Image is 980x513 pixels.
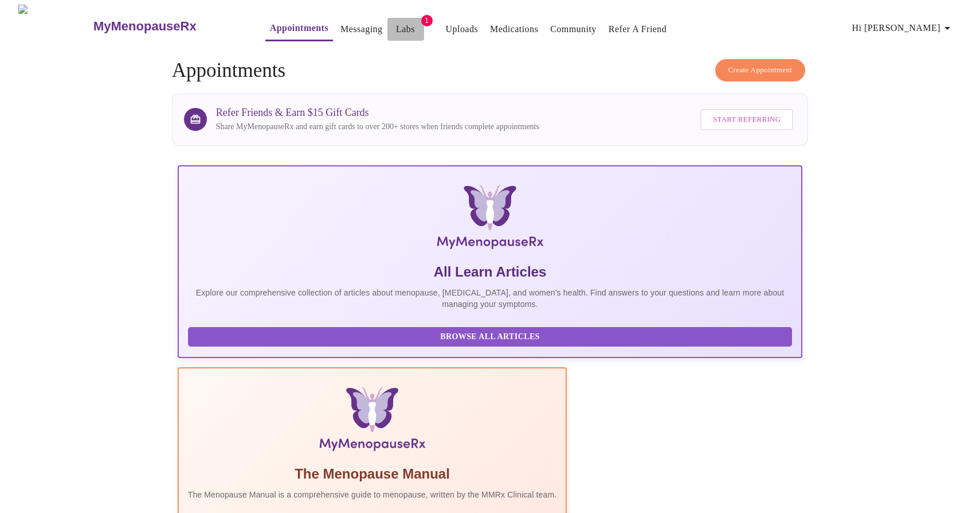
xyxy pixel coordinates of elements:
a: Start Referring [697,103,796,136]
a: Uploads [446,21,479,37]
a: Appointments [270,20,328,36]
button: Hi [PERSON_NAME] [848,17,959,40]
button: Labs [387,18,424,41]
a: MyMenopauseRx [92,6,242,46]
button: Community [546,18,601,41]
a: Browse All Articles [188,331,795,341]
button: Medications [485,18,543,41]
button: Refer a Friend [604,18,672,41]
h5: All Learn Articles [188,263,793,281]
a: Refer a Friend [609,21,667,37]
a: Community [550,21,597,37]
h4: Appointments [172,59,809,82]
img: MyMenopauseRx Logo [18,5,92,48]
button: Create Appointment [715,59,806,81]
span: Browse All Articles [199,330,781,344]
p: Explore our comprehensive collection of articles about menopause, [MEDICAL_DATA], and women's hea... [188,287,793,310]
p: Share MyMenopauseRx and earn gift cards to over 200+ stores when friends complete appointments [216,121,539,133]
h3: Refer Friends & Earn $15 Gift Cards [216,107,539,119]
img: MyMenopauseRx Logo [281,185,698,254]
img: Menopause Manual [246,387,498,456]
span: 1 [421,15,433,26]
span: Hi [PERSON_NAME] [852,20,954,36]
a: Labs [396,21,415,37]
span: Start Referring [713,113,781,126]
button: Appointments [265,17,333,41]
button: Messaging [336,18,387,41]
p: The Menopause Manual is a comprehensive guide to menopause, written by the MMRx Clinical team. [188,489,557,500]
button: Start Referring [700,109,793,130]
a: Messaging [340,21,382,37]
button: Uploads [441,18,483,41]
h5: The Menopause Manual [188,465,557,483]
span: Create Appointment [728,64,793,77]
button: Browse All Articles [188,327,793,347]
a: Medications [490,21,538,37]
h3: MyMenopauseRx [93,19,197,34]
